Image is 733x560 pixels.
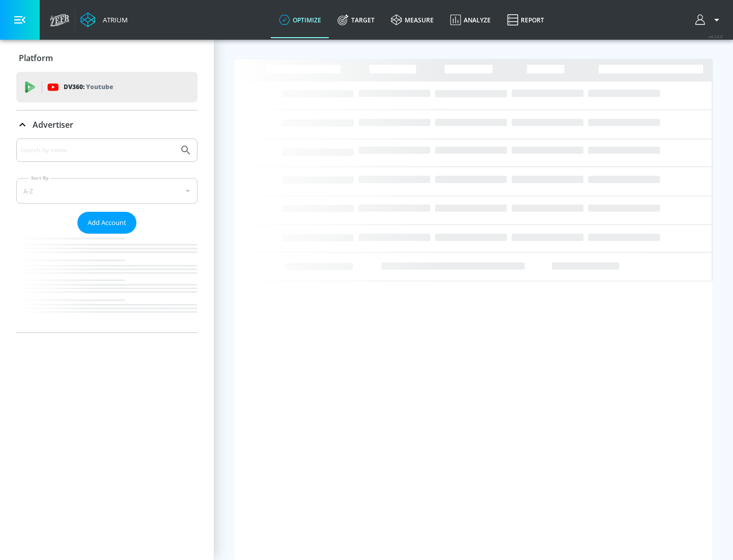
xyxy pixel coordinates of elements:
[16,110,198,139] div: Advertiser
[29,175,51,181] label: Sort By
[709,34,723,39] span: v 4.24.0
[33,119,73,130] p: Advertiser
[19,52,53,64] p: Platform
[16,138,198,332] div: Advertiser
[99,15,128,24] div: Atrium
[86,81,113,92] p: Youtube
[271,2,329,38] a: optimize
[77,212,136,234] button: Add Account
[20,144,175,157] input: Search by name
[329,2,383,38] a: Target
[383,2,442,38] a: measure
[16,72,198,102] div: DV360: Youtube
[88,217,126,229] span: Add Account
[16,44,198,72] div: Platform
[80,12,128,27] a: Atrium
[442,2,499,38] a: Analyze
[16,234,198,332] nav: list of Advertiser
[64,81,113,93] p: DV360:
[499,2,552,38] a: Report
[16,178,198,204] div: A-Z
